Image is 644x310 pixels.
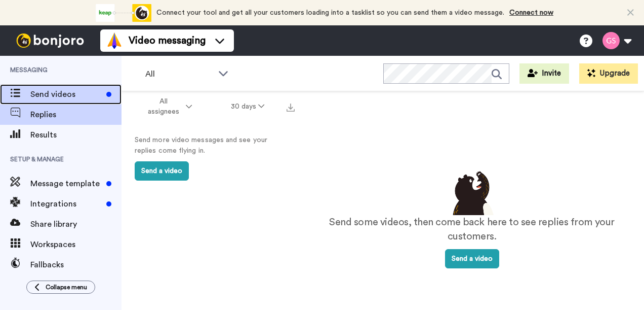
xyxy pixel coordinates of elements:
[143,96,184,117] span: All assignees
[96,4,151,22] div: animation
[145,68,213,80] span: All
[124,92,212,121] button: All assignees
[30,88,102,100] span: Send videos
[106,32,123,49] img: vm-color.svg
[46,283,87,291] span: Collapse menu
[30,218,122,230] span: Share library
[320,215,624,244] p: Send some videos, then come back here to see replies from your customers.
[26,281,95,294] button: Collapse menu
[445,249,499,268] button: Send a video
[579,63,638,84] button: Upgrade
[129,33,206,48] span: Video messaging
[30,129,122,141] span: Results
[30,109,122,121] span: Replies
[287,104,295,112] img: export.svg
[212,97,284,116] button: 30 days
[12,33,88,48] img: bj-logo-header-white.svg
[156,9,504,16] span: Connect your tool and get all your customers loading into a tasklist so you can send them a video...
[445,255,499,262] a: Send a video
[519,63,569,84] button: Invite
[509,9,553,16] a: Connect now
[30,238,122,251] span: Workspaces
[447,168,497,215] img: results-emptystates.png
[284,99,298,114] button: Export all results that match these filters now.
[135,161,189,181] button: Send a video
[30,178,102,190] span: Message template
[30,259,122,271] span: Fallbacks
[135,135,287,156] p: Send more video messages and see your replies come flying in.
[30,198,102,210] span: Integrations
